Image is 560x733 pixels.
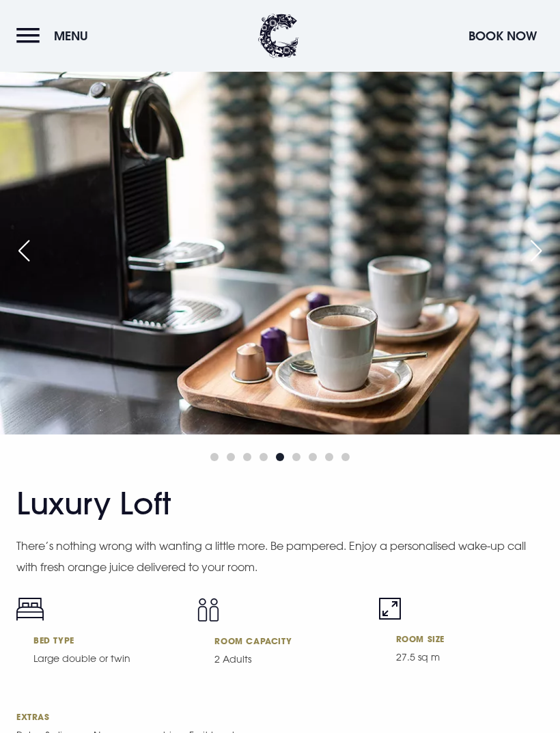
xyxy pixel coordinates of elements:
[341,453,350,461] span: Go to slide 9
[243,453,251,461] span: Go to slide 3
[54,28,88,44] span: Menu
[519,236,553,266] div: Next slide
[214,652,362,667] p: 2 Adults
[33,635,181,646] h6: Bed Type
[16,486,283,522] h2: Luxury Loft
[396,650,544,665] p: 27.5 sq m
[462,21,544,51] button: Book Now
[16,536,544,577] p: There’s nothing wrong with wanting a little more. Be pampered. Enjoy a personalised wake-up call ...
[16,711,544,722] h6: Extras
[16,598,44,621] img: Bed icon
[309,453,317,461] span: Go to slide 7
[325,453,333,461] span: Go to slide 8
[214,635,362,646] h6: Room Capacity
[258,14,299,58] img: Clandeboye Lodge
[276,453,284,461] span: Go to slide 5
[210,453,219,461] span: Go to slide 1
[16,21,95,51] button: Menu
[197,598,219,622] img: Capacity icon
[396,633,544,644] h6: Room Size
[260,453,268,461] span: Go to slide 4
[33,651,181,666] p: Large double or twin
[292,453,300,461] span: Go to slide 6
[227,453,235,461] span: Go to slide 2
[7,236,41,266] div: Previous slide
[379,598,401,620] img: Room size icon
